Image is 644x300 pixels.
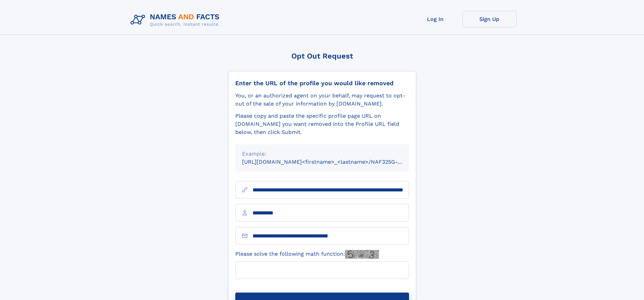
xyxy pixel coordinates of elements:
[235,79,409,87] div: Enter the URL of the profile you would like removed
[235,112,409,136] div: Please copy and paste the specific profile page URL on [DOMAIN_NAME] you want removed into the Pr...
[128,11,225,29] img: Logo Names and Facts
[462,11,517,27] a: Sign Up
[242,159,422,165] small: [URL][DOMAIN_NAME]<firstname>_<lastname>/NAF325G-xxxxxxxx
[242,150,402,158] div: Example:
[228,52,416,60] div: Opt Out Request
[235,92,409,108] div: You, or an authorized agent on your behalf, may request to opt-out of the sale of your informatio...
[408,11,462,27] a: Log In
[235,250,379,259] label: Please solve the following math function:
